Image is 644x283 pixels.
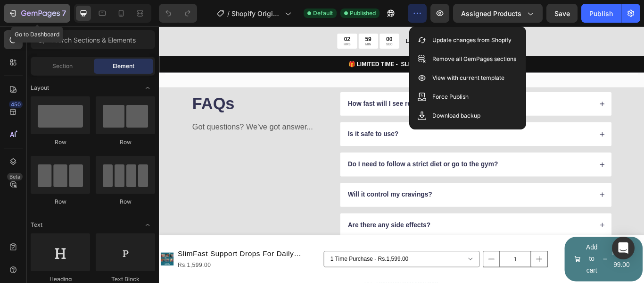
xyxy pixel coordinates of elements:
[21,258,188,273] h1: SlimFast Support Drops For Daily Energy & Craving Control
[31,221,42,229] span: Text
[113,62,134,70] span: Element
[52,62,73,70] span: Section
[4,4,70,23] button: 7
[350,9,376,17] span: Published
[378,262,397,280] button: decrement
[220,120,279,130] p: Is it safe to use?
[31,30,155,49] input: Search Sections & Elements
[38,77,197,103] h2: FAQs
[7,173,23,180] div: Beta
[1,39,565,49] p: 🎁 LIMITED TIME - SLIM FAST SALE 🎁
[9,101,23,108] div: 450
[434,262,453,280] button: increment
[432,92,469,102] p: Force Publish
[461,9,521,18] span: Assigned Products
[140,217,155,232] span: Toggle open
[612,237,635,259] div: Open Intercom Messenger
[31,197,90,206] div: Row
[432,35,512,45] p: Update changes from Shopify
[220,86,316,95] p: How fast will I see results?
[227,9,230,18] span: /
[159,4,197,23] div: Undo/Redo
[432,111,480,120] p: Download backup
[159,26,644,283] iframe: Design area
[39,111,196,123] p: Got questions? We’ve got answer...
[31,138,90,146] div: Row
[432,73,504,83] p: View with current template
[581,4,621,23] button: Publish
[220,156,396,166] p: Do I need to follow a strict diet or go to the gym?
[231,9,281,18] span: Shopify Original Product Template
[287,12,565,22] p: Limited time:30% OFF + FREESHIPPING
[96,197,155,206] div: Row
[397,262,434,280] input: quantity
[589,9,613,18] div: Publish
[313,9,333,17] span: Default
[140,80,155,95] span: Toggle open
[554,9,570,17] span: Save
[62,8,66,19] p: 7
[546,4,578,23] button: Save
[96,138,155,146] div: Row
[453,4,543,23] button: Assigned Products
[220,227,317,235] strong: Are there any side effects?
[432,54,516,64] p: Remove all GemPages sections
[31,84,49,92] span: Layout
[220,191,319,201] p: Will it control my cravings?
